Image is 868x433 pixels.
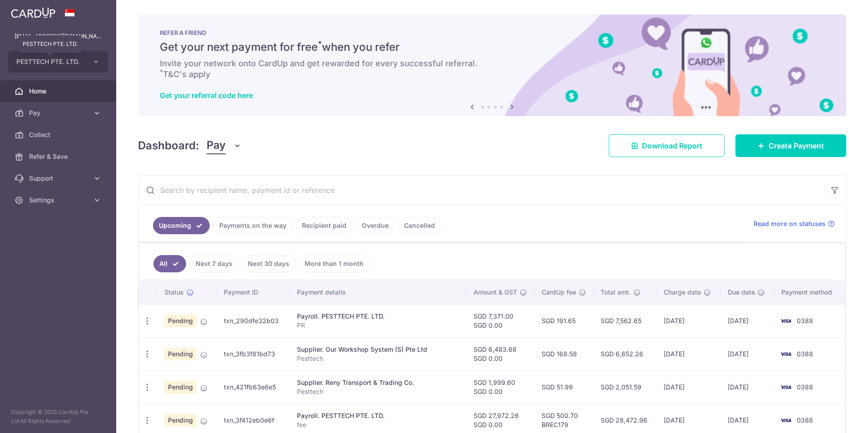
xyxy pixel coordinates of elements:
span: Create Payment [769,140,824,151]
a: More than 1 month [299,255,370,272]
span: Charge date [664,288,701,297]
p: fee [297,420,459,429]
td: txn_3fb3f81bd73 [217,337,289,370]
img: Bank Card [777,415,795,426]
p: [EMAIL_ADDRESS][DOMAIN_NAME] [15,32,102,41]
td: [DATE] [720,337,774,370]
div: Payroll. PESTTECH PTE. LTD. [297,411,459,420]
span: Settings [29,196,89,205]
span: Due date [728,288,755,297]
span: 0388 [797,317,813,325]
td: [DATE] [720,370,774,403]
th: Payment method [774,280,845,304]
td: [DATE] [656,304,720,337]
iframe: Opens a widget where you can find more information [810,406,859,428]
td: [DATE] [656,337,720,370]
div: Supplier. Our Workshop System (S) Pte Ltd [297,345,459,354]
h4: Dashboard: [138,138,199,154]
a: Next 30 days [242,255,295,272]
td: txn_290dfe32b03 [217,304,289,337]
span: Total amt. [601,288,631,297]
td: SGD 7,371.00 SGD 0.00 [466,304,534,337]
p: Pesttech [297,354,459,363]
span: Home [29,87,89,96]
p: REFER A FRIEND [160,29,824,36]
div: PESTTECH PTE. LTD. [19,35,82,53]
h5: Get your next payment for free when you refer [160,40,824,54]
img: Bank Card [777,349,795,359]
a: Create Payment [735,134,846,157]
a: Upcoming [153,217,210,234]
span: Pending [164,315,197,327]
th: Payment details [290,280,466,304]
div: Supplier. Reny Transport & Trading Co. [297,378,459,387]
td: SGD 6,483.68 SGD 0.00 [466,337,534,370]
span: Pending [164,348,197,360]
a: Next 7 days [190,255,238,272]
input: Search by recipient name, payment id or reference [138,176,824,205]
span: PESTTECH PTE. LTD. [16,57,84,66]
div: Payroll. PESTTECH PTE. LTD. [297,312,459,321]
td: SGD 51.99 [534,370,593,403]
span: Pending [164,381,197,394]
span: Collect [29,130,89,139]
td: SGD 7,562.65 [593,304,657,337]
span: 0388 [797,350,813,358]
img: Bank Card [777,315,795,326]
span: Status [164,288,184,297]
a: Overdue [356,217,395,234]
a: Download Report [609,134,725,157]
td: SGD 191.65 [534,304,593,337]
button: PESTTECH PTE. LTD.PESTTECH PTE. LTD. [8,51,108,73]
td: [DATE] [720,304,774,337]
span: Download Report [642,140,702,151]
td: SGD 2,051.59 [593,370,657,403]
span: Pay [29,108,89,118]
a: Get your referral code here [160,91,253,100]
a: All [153,255,186,272]
a: Cancelled [398,217,441,234]
span: Refer & Save [29,152,89,161]
span: Support [29,174,89,183]
p: PR [297,321,459,330]
h6: Invite your network onto CardUp and get rewarded for every successful referral. T&C's apply [160,58,824,80]
span: Pending [164,414,197,427]
img: CardUp [11,7,55,18]
span: 0388 [797,416,813,424]
td: SGD 6,652.26 [593,337,657,370]
td: SGD 1,999.60 SGD 0.00 [466,370,534,403]
a: Read more on statuses [754,219,835,228]
span: Pay [207,137,226,154]
img: RAF banner [138,15,846,116]
span: Amount & GST [473,288,517,297]
p: Pesttech [297,387,459,396]
span: Read more on statuses [754,219,826,228]
span: 0388 [797,383,813,391]
a: Payments on the way [213,217,292,234]
td: SGD 168.58 [534,337,593,370]
td: txn_421fb63e6e5 [217,370,289,403]
img: Bank Card [777,382,795,393]
th: Payment ID [217,280,289,304]
a: Recipient paid [296,217,352,234]
span: CardUp fee [542,288,576,297]
td: [DATE] [656,370,720,403]
button: Pay [207,137,242,154]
